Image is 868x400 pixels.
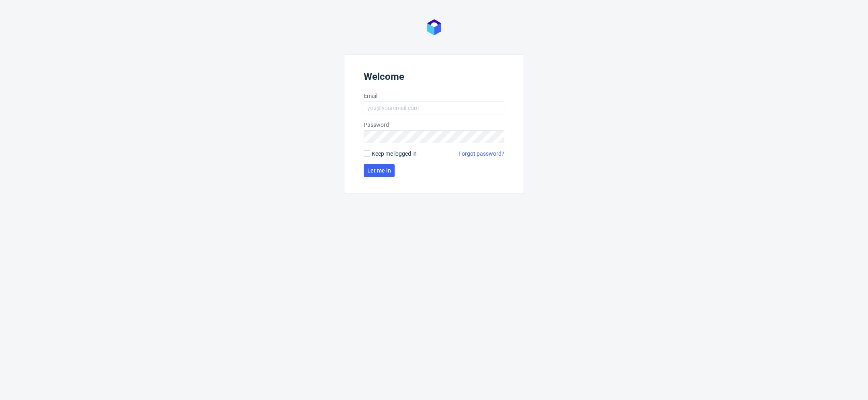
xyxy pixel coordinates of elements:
button: Let me in [364,164,395,177]
input: you@youremail.com [364,102,504,114]
span: Let me in [367,168,391,173]
header: Welcome [364,71,504,85]
span: Keep me logged in [372,150,417,158]
label: Password [364,121,504,129]
label: Email [364,92,504,100]
a: Forgot password? [459,150,504,158]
